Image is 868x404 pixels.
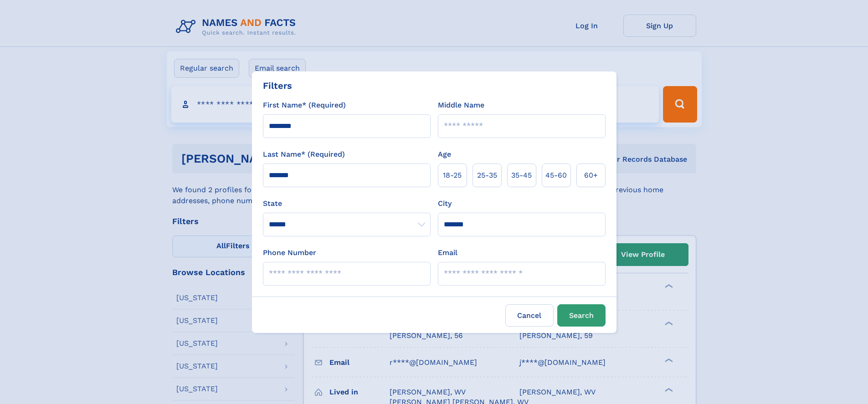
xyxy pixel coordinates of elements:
[263,247,316,258] label: Phone Number
[545,170,567,181] span: 45‑60
[557,304,606,327] button: Search
[584,170,598,181] span: 60+
[511,170,532,181] span: 35‑45
[438,198,452,209] label: City
[263,149,345,160] label: Last Name* (Required)
[438,149,451,160] label: Age
[505,304,554,327] label: Cancel
[443,170,462,181] span: 18‑25
[263,100,346,111] label: First Name* (Required)
[438,100,484,111] label: Middle Name
[477,170,497,181] span: 25‑35
[438,247,457,258] label: Email
[263,198,431,209] label: State
[263,79,292,92] div: Filters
